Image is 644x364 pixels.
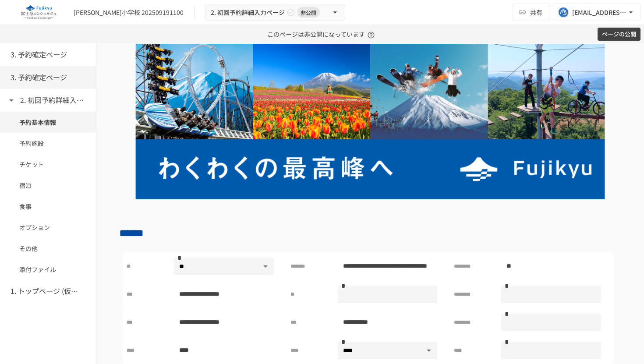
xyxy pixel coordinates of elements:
h6: 3. 予約確定ページ [11,49,67,60]
button: [EMAIL_ADDRESS][DOMAIN_NAME] [553,4,640,21]
span: 食事 [19,201,77,211]
h6: 1. トップページ (仮予約一覧) [11,286,81,297]
span: 添付ファイル [19,265,77,274]
span: その他 [19,244,77,253]
span: チケット [19,159,77,169]
span: 予約施設 [19,138,77,148]
button: 共有 [513,4,549,21]
span: 共有 [530,7,542,17]
span: オプション [19,223,77,232]
button: 2. 初回予約詳細入力ページ非公開 [205,4,345,21]
span: 予約基本情報 [19,117,77,127]
p: このページは非公開になっています [267,25,377,43]
span: 2. 初回予約詳細入力ページ [211,7,285,18]
img: mg2cIuvRhv63UHtX5VfAfh1DTCPHmnxnvRSqzGwtk3G [119,44,621,199]
h6: 3. 予約確定ページ [11,72,67,83]
span: 宿泊 [19,180,77,190]
h6: 2. 初回予約詳細入力ページ [20,95,90,106]
span: 非公開 [297,8,320,17]
img: eQeGXtYPV2fEKIA3pizDiVdzO5gJTl2ahLbsPaD2E4R [11,5,67,19]
div: [PERSON_NAME]小学校 202509191100 [74,8,184,17]
button: ページの公開 [598,28,640,41]
div: [EMAIL_ADDRESS][DOMAIN_NAME] [572,7,626,18]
